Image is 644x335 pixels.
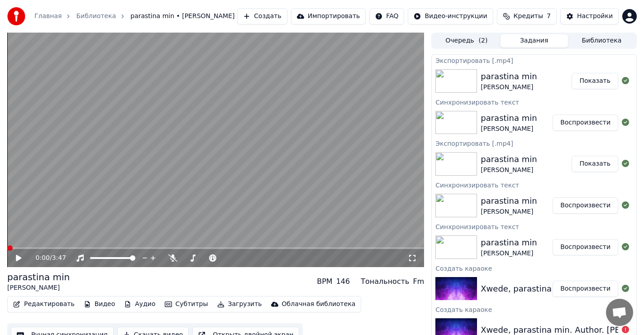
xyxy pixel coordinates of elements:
div: Синхронизировать текст [432,96,636,107]
div: parastina min [481,236,537,249]
div: Настройки [577,12,613,21]
div: parastina min [7,271,70,283]
div: [PERSON_NAME] [481,249,537,258]
button: Субтитры [161,298,212,311]
div: Тональность [361,276,409,287]
div: parastina min [481,153,537,166]
span: ( 2 ) [479,36,488,45]
button: Очередь [433,34,500,48]
img: youka [7,7,25,25]
div: Fm [413,276,424,287]
button: Задания [501,34,568,48]
button: Видео-инструкции [408,8,493,24]
button: Создать [237,8,287,24]
button: Воспроизвести [553,197,618,214]
a: Открытый чат [606,299,633,326]
a: Библиотека [76,12,116,21]
button: Кредиты7 [497,8,557,24]
div: / [36,254,57,263]
a: Главная [34,12,62,21]
div: Создать караоке [432,263,636,273]
button: Редактировать [10,298,78,311]
div: parastina min [481,195,537,207]
button: Воспроизвести [553,281,618,297]
button: Аудио [120,298,159,311]
div: [PERSON_NAME] [481,166,537,175]
nav: breadcrumb [34,12,234,21]
div: [PERSON_NAME] [481,83,537,92]
button: Импортировать [291,8,366,24]
div: [PERSON_NAME] [481,124,537,134]
div: [PERSON_NAME] [7,283,70,292]
div: parastina min [481,112,537,124]
div: Синхронизировать текст [432,179,636,190]
span: 7 [547,12,551,21]
button: Загрузить [214,298,266,311]
div: 146 [336,276,350,287]
div: parastina min [481,70,537,83]
button: Показать [572,156,618,172]
div: BPM [317,276,332,287]
button: Настройки [560,8,619,24]
div: Создать караоке [432,304,636,315]
button: Воспроизвести [553,239,618,255]
button: Показать [572,73,618,89]
div: Синхронизировать текст [432,221,636,232]
button: Библиотека [568,34,635,48]
span: Кредиты [514,12,543,21]
button: Воспроизвести [553,115,618,131]
div: Экспортировать [.mp4] [432,138,636,148]
span: parastina min • [PERSON_NAME] [130,12,234,21]
span: 0:00 [36,254,50,263]
span: 3:47 [52,254,66,263]
div: Экспортировать [.mp4] [432,55,636,66]
button: Видео [80,298,119,311]
button: FAQ [369,8,404,24]
div: Облачная библиотека [282,300,356,309]
div: [PERSON_NAME] [481,207,537,216]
